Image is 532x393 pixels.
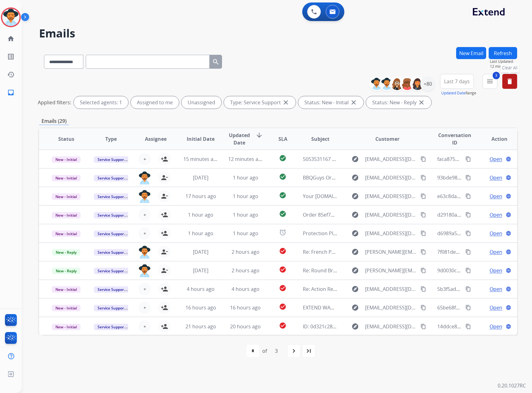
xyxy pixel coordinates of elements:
button: + [138,153,151,165]
span: [EMAIL_ADDRESS][DOMAIN_NAME] [365,211,417,218]
mat-icon: person_remove [161,192,168,200]
mat-icon: person_add [161,155,168,163]
span: ID: 0d321c28-e4e9-4c09-a944-280168d1c70a [ thread::_XvWBF3jCJW5M-RFGoNlxTk:: ] [303,323,497,330]
span: Open [490,267,502,274]
img: agent-avatar [138,264,151,277]
img: agent-avatar [138,246,151,259]
mat-icon: content_copy [421,286,426,292]
mat-icon: explore [351,155,359,163]
span: Service Support [94,249,129,256]
mat-icon: content_copy [465,156,471,162]
span: + [143,155,146,163]
mat-icon: language [506,324,511,329]
span: Open [490,211,502,218]
span: Open [490,230,502,237]
mat-icon: explore [351,174,359,181]
span: 16 hours ago [185,304,216,311]
span: Open [490,285,502,293]
span: EXTEND WARRANTY DAILY REPORT [303,304,383,311]
mat-icon: check_circle [279,210,286,218]
mat-icon: language [506,268,511,273]
h2: Emails [39,27,517,40]
span: Clear All [502,65,517,71]
mat-icon: check_circle [279,284,286,292]
mat-icon: content_copy [465,286,471,292]
span: [EMAIL_ADDRESS][DOMAIN_NAME] [365,323,417,330]
span: [PERSON_NAME][EMAIL_ADDRESS][DOMAIN_NAME] [365,267,417,274]
span: 2 hours ago [232,248,259,255]
mat-icon: explore [351,230,359,237]
span: + [143,211,146,218]
span: 93bde98a-4cea-4b25-89c8-50feea8f5877 [437,174,530,181]
mat-icon: language [506,286,511,292]
span: + [143,230,146,237]
span: New - Reply [52,268,80,274]
span: faca875d-a286-4683-a9ce-9b03f4162549 [437,156,530,162]
mat-icon: content_copy [465,268,471,273]
div: Status: New - Initial [298,96,364,109]
span: Open [490,174,502,181]
span: [EMAIL_ADDRESS][DOMAIN_NAME] [365,285,417,293]
span: [DATE] [193,267,208,274]
mat-icon: delete [506,78,513,85]
span: 16 hours ago [230,304,261,311]
button: + [138,209,151,221]
span: Your [DOMAIN_NAME] Quote - Order #: 18475394 [303,193,417,200]
span: 15 minutes ago [183,156,219,162]
div: Status: New - Reply [366,96,431,109]
mat-icon: check_circle [279,266,286,273]
span: Updated Date [228,132,251,146]
span: [PERSON_NAME][EMAIL_ADDRESS][DOMAIN_NAME] [365,248,417,256]
button: Clear All [502,74,517,89]
span: 9d0030ca-be2d-47fe-81e0-dc11f1c5b158 [437,267,531,274]
span: SLA [278,135,287,143]
mat-icon: language [506,175,511,180]
mat-icon: explore [351,192,359,200]
mat-icon: explore [351,248,359,256]
mat-icon: person_add [161,285,168,293]
button: Last 7 days [440,74,474,89]
mat-icon: last_page [305,347,312,355]
span: 12 minutes ago [490,64,517,69]
mat-icon: navigate_next [290,347,298,355]
mat-icon: menu [486,78,494,85]
span: 7f081de4-1724-4e68-9abc-f2af69e08b6b [437,248,530,255]
span: Service Support [94,268,129,274]
span: Service Support [94,156,129,163]
p: 0.20.1027RC [498,382,526,389]
span: New - Initial [52,212,81,218]
button: 3 [482,74,497,89]
div: 3 [270,345,283,357]
mat-icon: person_remove [161,267,168,274]
span: [EMAIL_ADDRESS][DOMAIN_NAME] [365,304,417,311]
mat-icon: explore [351,323,359,330]
div: Type: Service Support [224,96,296,109]
p: Emails (29) [39,117,69,125]
span: Open [490,192,502,200]
mat-icon: explore [351,267,359,274]
span: Open [490,155,502,163]
mat-icon: content_copy [421,156,426,162]
span: Protection Plan Conversion [ thread::uBieCKB-CI6B5_34E0e_fzk:: ] [303,230,453,237]
button: New Email [456,47,486,59]
span: 20 hours ago [230,323,261,330]
mat-icon: content_copy [421,231,426,236]
mat-icon: content_copy [421,212,426,218]
span: New - Initial [52,193,81,200]
img: agent-avatar [138,171,151,184]
span: [EMAIL_ADDRESS][DOMAIN_NAME] [365,155,417,163]
span: 1 hour ago [233,174,258,181]
mat-icon: content_copy [421,305,426,310]
span: New - Reply [52,249,80,256]
mat-icon: content_copy [421,193,426,199]
mat-icon: person_add [161,323,168,330]
span: + [143,304,146,311]
mat-icon: inbox [7,89,15,96]
span: Type [105,135,117,143]
mat-icon: explore [351,285,359,293]
span: Open [490,248,502,256]
mat-icon: language [506,193,511,199]
img: avatar [2,9,20,26]
mat-icon: person_add [161,230,168,237]
button: + [138,283,151,295]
